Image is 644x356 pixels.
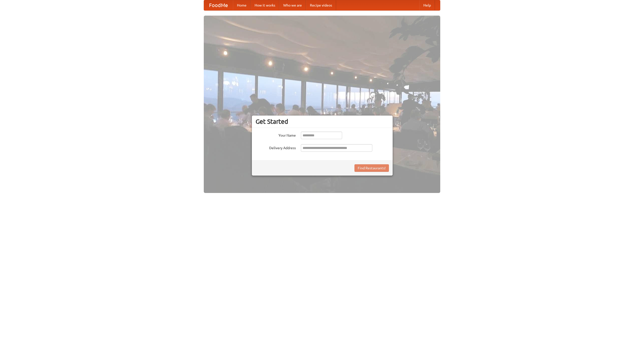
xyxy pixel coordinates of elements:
a: Home [233,0,251,10]
label: Your Name [256,132,296,138]
h3: Get Started [256,118,389,125]
button: Find Restaurants! [354,164,389,172]
a: FoodMe [204,0,233,10]
a: Help [419,0,435,10]
a: Recipe videos [306,0,336,10]
a: How it works [251,0,279,10]
label: Delivery Address [256,144,296,150]
a: Who we are [279,0,306,10]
